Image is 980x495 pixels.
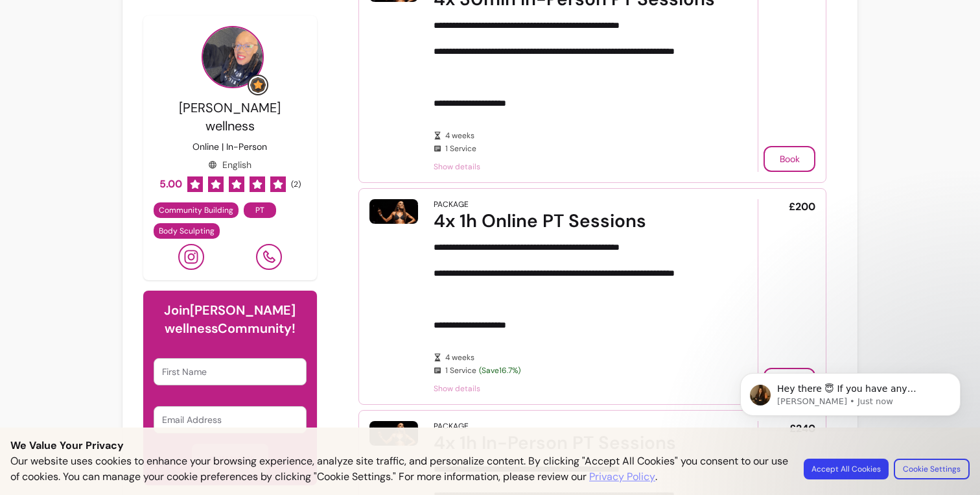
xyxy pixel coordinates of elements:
[369,199,418,224] img: 4x 1h Online PT Sessions
[159,226,215,236] span: Body Sculpting
[162,413,298,426] input: Email Address
[250,77,266,93] img: Grow
[208,158,251,171] div: English
[434,383,722,394] span: Show details
[154,301,307,337] h6: Join [PERSON_NAME] wellness Community!
[434,210,722,233] div: 4x 1h Online PT Sessions
[445,143,722,154] span: 1 Service
[721,346,980,489] iframe: Intercom notifications message
[159,205,233,215] span: Community Building
[192,140,267,153] p: Online | In-Person
[179,99,281,134] span: [PERSON_NAME] wellness
[202,26,264,88] img: Provider image
[291,179,301,189] span: ( 2 )
[434,421,469,431] div: Package
[479,365,520,376] span: (Save 16.7 %)
[445,365,722,376] span: 1 Service
[445,130,722,141] span: 4 weeks
[434,162,722,172] span: Show details
[162,365,298,378] input: First Name
[10,453,788,485] p: Our website uses cookies to enhance your browsing experience, analyze site traffic, and personali...
[159,176,182,192] span: 5.00
[434,199,469,210] div: Package
[589,469,655,485] a: Privacy Policy
[764,146,815,172] button: Book
[445,352,722,363] span: 4 weeks
[758,199,815,394] div: £200
[10,438,970,453] p: We Value Your Privacy
[369,421,418,446] img: 4x 1h In-Person PT Sessions
[255,205,264,215] span: PT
